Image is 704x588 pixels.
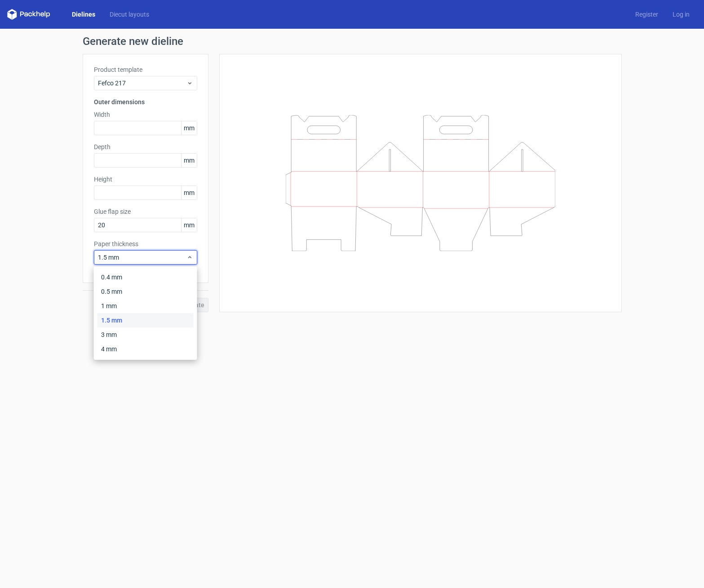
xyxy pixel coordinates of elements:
label: Width [94,110,197,119]
span: mm [181,218,197,232]
h1: Generate new dieline [83,36,622,47]
a: Dielines [65,10,102,19]
div: 0.4 mm [97,270,194,284]
span: mm [181,121,197,135]
div: 0.5 mm [97,284,194,299]
label: Glue flap size [94,207,197,216]
span: Fefco 217 [98,79,186,88]
span: 1.5 mm [98,253,186,262]
div: 4 mm [97,342,194,356]
span: mm [181,154,197,167]
a: Register [628,10,665,19]
div: 1.5 mm [97,313,194,327]
label: Depth [94,142,197,151]
label: Product template [94,65,197,74]
a: Log in [665,10,697,19]
label: Paper thickness [94,239,197,248]
label: Height [94,175,197,184]
a: Diecut layouts [102,10,156,19]
div: 3 mm [97,327,194,342]
div: 1 mm [97,299,194,313]
h3: Outer dimensions [94,97,197,106]
span: mm [181,186,197,199]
